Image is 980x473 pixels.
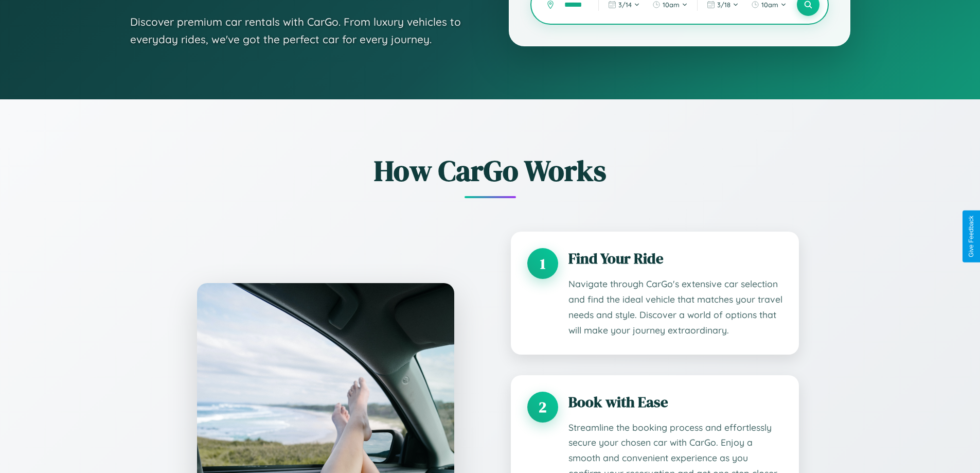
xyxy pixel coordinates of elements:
[527,248,558,279] div: 1
[663,1,680,9] span: 10am
[761,1,778,9] span: 10am
[568,248,782,269] h3: Find Your Ride
[130,13,468,48] p: Discover premium car rentals with CarGo. From luxury vehicles to everyday rides, we've got the pe...
[182,151,799,190] h2: How CarGo Works
[568,276,782,338] p: Navigate through CarGo's extensive car selection and find the ideal vehicle that matches your tra...
[527,392,558,423] div: 2
[568,392,782,412] h3: Book with Ease
[618,1,632,9] span: 3 / 14
[968,216,975,257] div: Give Feedback
[717,1,730,9] span: 3 / 18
